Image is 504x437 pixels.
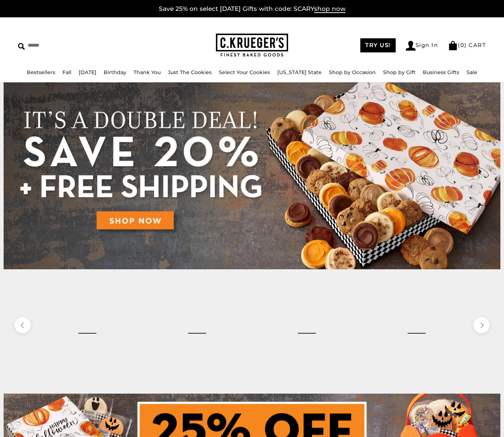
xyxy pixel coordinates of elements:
button: previous [14,317,31,333]
img: Bag [448,41,458,50]
a: Just The Cookies [168,69,212,76]
a: Select Your Cookies [219,69,270,76]
span: 0 [460,42,465,48]
a: Business Gifts [423,69,459,76]
a: Save 25% on select [DATE] Gifts with code: SCARYshop now [159,5,346,13]
a: Sign In [406,41,438,51]
a: Fall [62,69,71,76]
a: [DATE] [79,69,96,76]
a: Happy Halloween Cookie Gift Box - Iced Cookies with Messages [146,282,248,385]
a: (0) CART [448,42,486,48]
a: Sale [466,69,477,76]
a: Thank You [134,69,161,76]
span: shop now [314,5,346,13]
img: Search [18,43,25,50]
button: next [473,317,490,333]
a: You've Been Boo'd Gift Pail - Cookies and Snacks [256,282,358,385]
a: Shop by Occasion [329,69,376,76]
img: C.KRUEGER'S [216,34,288,57]
a: [US_STATE] State [277,69,322,76]
a: Halloween Scaredy Cat Bakery Gift Box - Assorted Cookies [365,282,468,385]
a: Birthday [104,69,126,76]
img: C.Krueger's Special Offer [4,82,500,269]
a: Shop by Gift [383,69,416,76]
a: Halloween Night Cookie Gift Boxes - Assorted Cookies [36,282,139,385]
input: Search [18,40,127,51]
a: TRY US! [360,38,396,52]
img: Account [406,41,416,51]
a: Bestsellers [27,69,55,76]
